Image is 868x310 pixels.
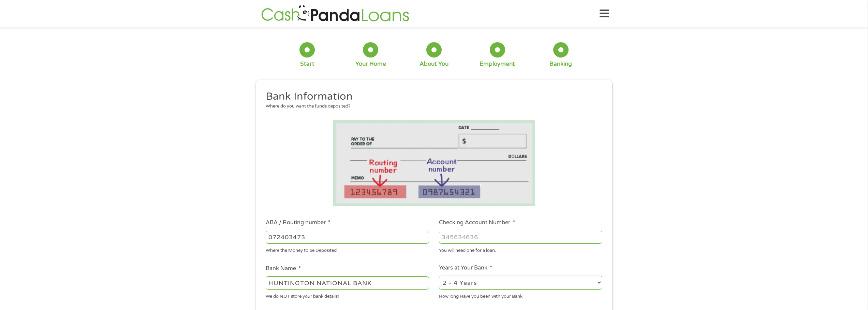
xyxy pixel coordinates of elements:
div: Your Home [355,60,386,68]
img: GetLoanNow Logo [259,4,411,23]
label: Years at Your Bank [439,264,492,272]
div: Where do you want the funds deposited? [266,103,597,110]
div: Banking [549,60,572,68]
div: Start [300,60,314,68]
div: We do NOT store your bank details! [266,291,429,300]
img: Routing number location [333,120,535,206]
input: 345634636 [439,231,602,244]
label: Checking Account Number [439,219,515,226]
label: Bank Name [266,265,301,272]
div: About You [420,60,448,68]
div: You will need one for a loan. [439,245,602,254]
label: ABA / Routing number [266,219,330,226]
div: How long Have you been with your Bank [439,291,602,300]
div: Employment [480,60,515,68]
div: Where the Money to be Deposited [266,245,429,254]
input: 263177916 [266,231,429,244]
h2: Bank Information [266,90,597,103]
